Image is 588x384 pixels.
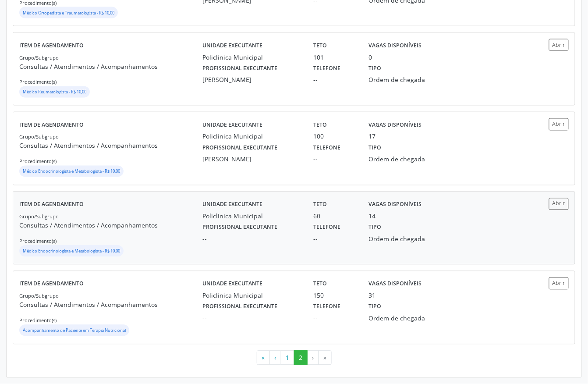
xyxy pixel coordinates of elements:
label: Vagas disponíveis [369,39,422,53]
p: Consultas / Atendimentos / Acompanhamentos [19,221,202,230]
label: Vagas disponíveis [369,118,422,132]
small: Grupo/Subgrupo [19,54,59,61]
label: Profissional executante [202,62,277,75]
small: Grupo/Subgrupo [19,213,59,220]
p: Consultas / Atendimentos / Acompanhamentos [19,141,202,150]
small: Acompanhamento de Paciente em Terapia Nutricional [23,328,126,334]
div: 0 [369,53,372,62]
div: 17 [369,132,376,141]
label: Teto [313,277,327,291]
button: Go to page 2 [294,351,308,366]
label: Profissional executante [202,300,277,314]
button: Abrir [549,277,569,289]
div: -- [202,235,301,244]
label: Telefone [313,300,340,314]
div: 101 [313,53,357,62]
small: Grupo/Subgrupo [19,134,59,140]
label: Item de agendamento [19,198,84,212]
div: Policlinica Municipal [202,291,301,300]
div: Policlinica Municipal [202,132,301,141]
label: Teto [313,39,327,53]
div: 60 [313,212,357,221]
div: -- [202,314,301,323]
label: Item de agendamento [19,277,84,291]
p: Consultas / Atendimentos / Acompanhamentos [19,62,202,71]
div: 150 [313,291,357,300]
label: Tipo [369,62,382,75]
div: 100 [313,132,357,141]
label: Item de agendamento [19,39,84,53]
div: Ordem de chegada [369,235,440,244]
div: Ordem de chegada [369,314,440,323]
label: Profissional executante [202,221,277,235]
div: -- [313,75,357,85]
label: Unidade executante [202,198,262,212]
div: -- [313,235,357,244]
small: Procedimento(s) [19,79,57,85]
label: Tipo [369,221,382,235]
button: Go to page 1 [281,351,294,366]
small: Médico Endocrinologista e Metabologista - R$ 10,00 [23,249,120,254]
label: Profissional executante [202,141,277,155]
label: Tipo [369,141,382,155]
button: Go to previous page [269,351,281,366]
div: Ordem de chegada [369,155,440,164]
div: 14 [369,212,376,221]
label: Telefone [313,141,340,155]
label: Unidade executante [202,277,262,291]
label: Teto [313,198,327,212]
div: [PERSON_NAME] [202,155,301,164]
small: Procedimento(s) [19,158,57,165]
small: Procedimento(s) [19,238,57,245]
p: Consultas / Atendimentos / Acompanhamentos [19,300,202,309]
small: Médico Ortopedista e Traumatologista - R$ 10,00 [23,10,114,16]
button: Abrir [549,39,569,51]
small: Médico Endocrinologista e Metabologista - R$ 10,00 [23,169,120,174]
div: Policlinica Municipal [202,53,301,62]
div: Policlinica Municipal [202,212,301,221]
ul: Pagination [13,351,575,366]
label: Tipo [369,300,382,314]
label: Teto [313,118,327,132]
div: -- [313,314,357,323]
label: Telefone [313,62,340,75]
small: Grupo/Subgrupo [19,293,59,299]
button: Abrir [549,198,569,210]
div: Ordem de chegada [369,75,440,85]
button: Abrir [549,118,569,130]
div: 31 [369,291,376,300]
small: Médico Reumatologista - R$ 10,00 [23,89,86,95]
div: [PERSON_NAME] [202,75,301,85]
label: Vagas disponíveis [369,198,422,212]
small: Procedimento(s) [19,317,57,324]
label: Vagas disponíveis [369,277,422,291]
label: Telefone [313,221,340,235]
div: -- [313,155,357,164]
label: Unidade executante [202,39,262,53]
label: Unidade executante [202,118,262,132]
label: Item de agendamento [19,118,84,132]
button: Go to first page [257,351,270,366]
